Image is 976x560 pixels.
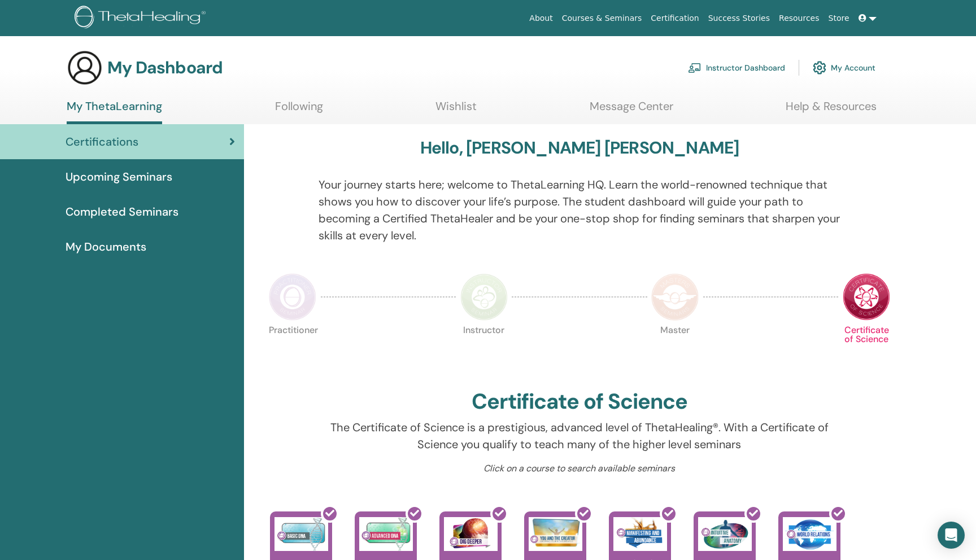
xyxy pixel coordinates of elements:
h2: Certificate of Science [472,389,687,415]
a: About [525,8,557,29]
p: Master [651,326,699,373]
p: The Certificate of Science is a prestigious, advanced level of ThetaHealing®. With a Certificate ... [319,419,841,453]
img: Intuitive Anatomy [698,517,752,551]
img: Dig Deeper [444,517,498,551]
p: Instructor [460,326,508,373]
a: Following [275,99,323,121]
img: Advanced DNA [359,517,413,551]
a: Success Stories [704,8,774,29]
img: Master [651,273,699,321]
img: Basic DNA [274,517,328,551]
a: Store [824,8,854,29]
img: You and the Creator [529,517,582,548]
img: logo.png [75,6,210,31]
div: Open Intercom Messenger [938,522,965,549]
img: chalkboard-teacher.svg [688,63,701,73]
img: World Relations [783,517,836,551]
h3: My Dashboard [107,58,223,78]
a: Resources [774,8,824,29]
span: Completed Seminars [66,203,178,220]
p: Click on a course to search available seminars [319,462,841,475]
span: Upcoming Seminars [66,168,172,185]
span: My Documents [66,238,146,255]
img: Practitioner [269,273,316,321]
h3: Hello, [PERSON_NAME] [PERSON_NAME] [420,138,739,158]
img: generic-user-icon.jpg [67,50,103,86]
img: cog.svg [813,58,826,77]
a: Courses & Seminars [557,8,647,29]
img: Certificate of Science [843,273,890,321]
p: Practitioner [269,326,316,373]
a: Message Center [590,99,673,121]
img: Instructor [460,273,508,321]
p: Certificate of Science [843,326,890,373]
p: Your journey starts here; welcome to ThetaLearning HQ. Learn the world-renowned technique that sh... [319,176,841,244]
span: Certifications [66,133,138,150]
a: Certification [646,8,703,29]
img: Manifesting and Abundance [613,517,667,551]
a: My ThetaLearning [67,99,162,124]
a: My Account [813,55,875,80]
a: Wishlist [435,99,477,121]
a: Instructor Dashboard [688,55,785,80]
a: Help & Resources [786,99,877,121]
